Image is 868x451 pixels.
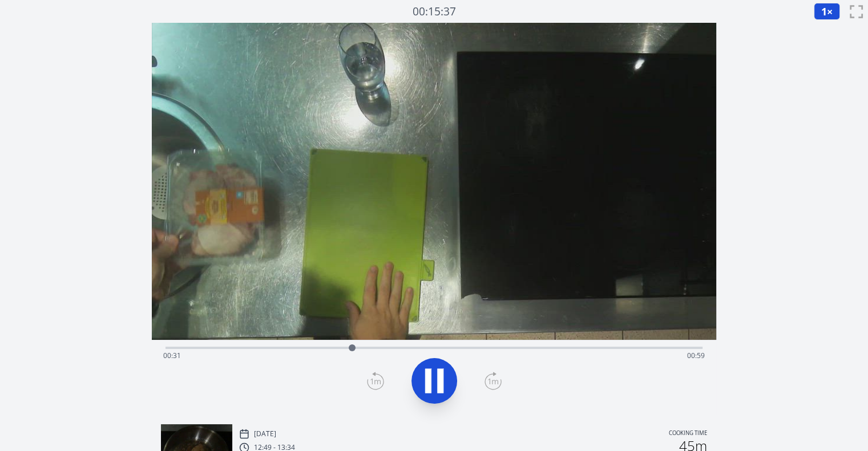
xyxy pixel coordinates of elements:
span: 00:59 [687,351,705,360]
span: 1 [821,5,827,18]
a: 00:15:37 [413,3,456,20]
span: 00:31 [163,351,181,360]
p: [DATE] [254,429,276,438]
p: Cooking time [669,429,707,439]
button: 1× [814,3,840,20]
